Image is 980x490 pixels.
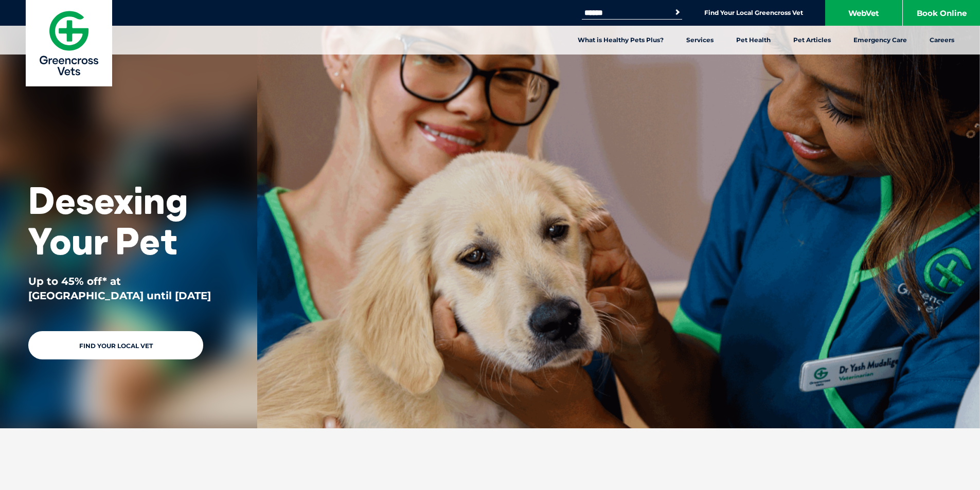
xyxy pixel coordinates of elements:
a: What is Healthy Pets Plus? [566,26,675,55]
a: Find Your Local Greencross Vet [704,9,803,17]
h1: Desexing Your Pet [28,180,229,261]
a: Emergency Care [842,26,918,55]
button: Search [672,7,683,17]
a: Find Your Local Vet [28,331,203,359]
a: Careers [918,26,966,55]
a: Pet Health [725,26,782,55]
p: Up to 45% off* at [GEOGRAPHIC_DATA] until [DATE] [28,274,229,303]
a: Pet Articles [782,26,842,55]
a: Services [675,26,725,55]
